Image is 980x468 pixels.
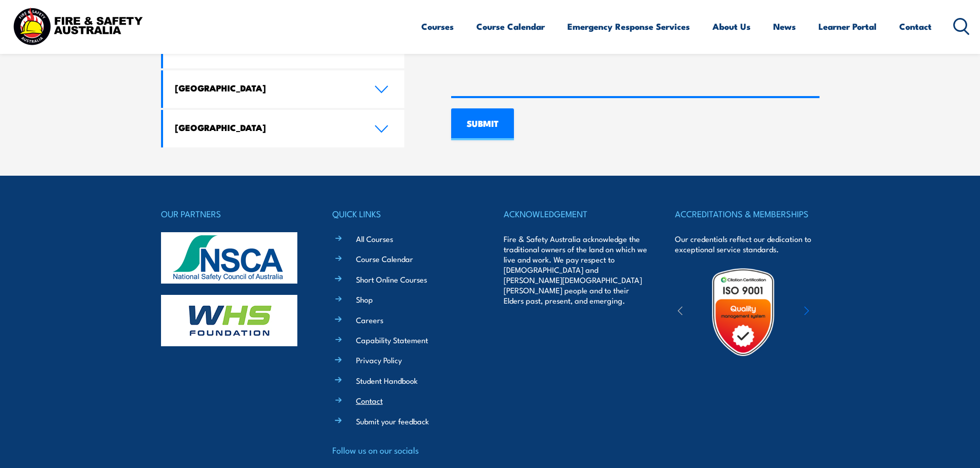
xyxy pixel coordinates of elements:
a: Shop [356,294,373,305]
a: [GEOGRAPHIC_DATA] [163,70,405,108]
a: Course Calendar [476,13,545,40]
a: Student Handbook [356,375,418,386]
h4: ACKNOWLEDGEMENT [504,207,648,221]
a: All Courses [356,233,393,244]
input: SUBMIT [451,108,514,140]
a: Contact [899,13,932,40]
h4: [GEOGRAPHIC_DATA] [175,122,359,133]
img: nsca-logo-footer [161,232,297,284]
a: About Us [712,13,751,40]
p: Our credentials reflect our dedication to exceptional service standards. [675,234,819,254]
h4: [GEOGRAPHIC_DATA] [175,82,359,93]
h4: Follow us on our socials [332,443,476,457]
a: Privacy Policy [356,354,402,365]
a: Short Online Courses [356,274,427,285]
a: Careers [356,314,383,325]
img: whs-logo-footer [161,295,297,346]
h4: OUR PARTNERS [161,207,305,221]
a: Submit your feedback [356,416,429,426]
h4: [GEOGRAPHIC_DATA] [175,43,359,54]
h4: ACCREDITATIONS & MEMBERSHIPS [675,207,819,221]
a: Courses [421,13,454,40]
a: News [773,13,796,40]
a: Contact [356,395,383,406]
a: Emergency Response Services [567,13,690,40]
img: Untitled design (19) [698,267,788,357]
a: Capability Statement [356,334,428,345]
a: [GEOGRAPHIC_DATA] [163,110,405,147]
a: Course Calendar [356,253,413,264]
p: Fire & Safety Australia acknowledge the traditional owners of the land on which we live and work.... [504,234,648,306]
a: Learner Portal [818,13,877,40]
iframe: reCAPTCHA [451,56,608,96]
img: ewpa-logo [789,294,878,330]
h4: QUICK LINKS [332,207,476,221]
